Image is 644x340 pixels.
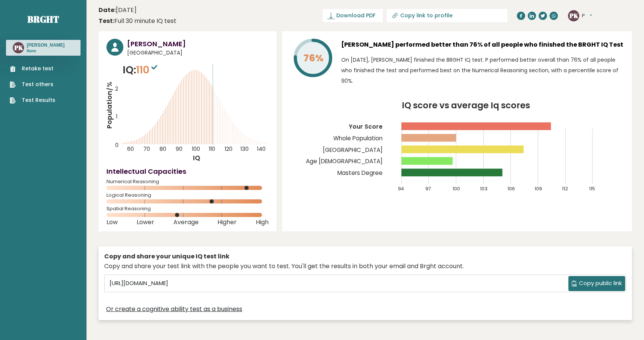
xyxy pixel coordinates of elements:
[193,153,200,162] tspan: IQ
[10,80,55,88] a: Test others
[425,185,431,192] tspan: 97
[209,145,215,153] tspan: 110
[562,185,568,192] tspan: 112
[257,145,265,153] tspan: 140
[136,63,159,77] span: 110
[27,42,65,48] h3: [PERSON_NAME]
[115,141,118,149] tspan: 0
[173,221,199,224] span: Average
[99,17,114,25] b: Test:
[115,85,118,92] tspan: 2
[127,49,269,57] span: [GEOGRAPHIC_DATA]
[336,12,375,20] span: Download PDF
[535,185,542,192] tspan: 109
[192,145,200,153] tspan: 100
[10,65,55,73] a: Retake test
[453,185,460,192] tspan: 100
[106,166,269,176] h4: Intellectual Capacities
[579,279,622,288] span: Copy public link
[589,185,595,192] tspan: 115
[27,13,59,25] a: Brght
[116,113,117,120] tspan: 1
[105,82,114,129] tspan: Population/%
[582,12,592,20] button: P
[337,169,383,177] tspan: Masters Degree
[217,221,237,224] span: Higher
[99,6,137,15] time: [DATE]
[106,180,269,183] span: Numerical Reasoning
[99,17,176,26] div: Full 30 minute IQ test
[341,55,624,86] p: On [DATE], [PERSON_NAME] finished the BRGHT IQ test. P performed better overall than 76% of all p...
[159,145,166,153] tspan: 80
[14,43,23,52] text: PK
[507,185,515,192] tspan: 106
[104,262,626,271] div: Copy and share your test link with the people you want to test. You'll get the results in both yo...
[323,9,383,22] a: Download PDF
[402,99,530,111] tspan: IQ score vs average Iq scores
[569,11,579,20] text: PK
[123,62,159,77] p: IQ:
[143,145,150,153] tspan: 70
[104,252,626,261] div: Copy and share your unique IQ test link
[99,6,116,14] b: Date:
[106,194,269,197] span: Logical Reasoning
[106,207,269,210] span: Spatial Reasoning
[127,39,269,49] h3: [PERSON_NAME]
[333,134,383,142] tspan: Whole Population
[480,185,488,192] tspan: 103
[106,305,242,314] a: Or create a cognitive ability test as a business
[323,146,383,154] tspan: [GEOGRAPHIC_DATA]
[306,157,383,165] tspan: Age [DEMOGRAPHIC_DATA]
[27,49,65,54] p: None
[568,276,625,291] button: Copy public link
[224,145,232,153] tspan: 120
[349,123,383,131] tspan: Your Score
[256,221,269,224] span: High
[240,145,249,153] tspan: 130
[106,221,118,224] span: Low
[137,221,154,224] span: Lower
[10,96,55,104] a: Test Results
[341,39,624,51] h3: [PERSON_NAME] performed better than 76% of all people who finished the BRGHT IQ Test
[398,185,404,192] tspan: 94
[127,145,134,153] tspan: 60
[304,52,324,65] tspan: 76%
[176,145,182,153] tspan: 90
